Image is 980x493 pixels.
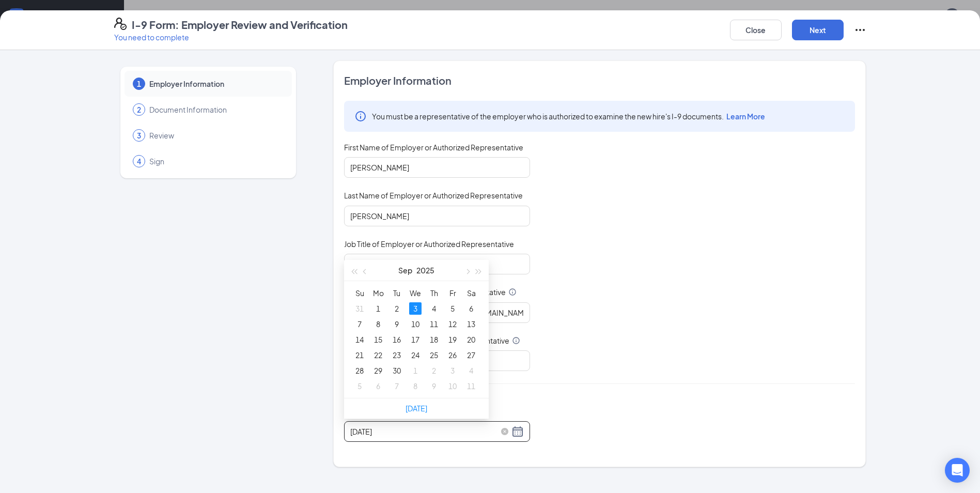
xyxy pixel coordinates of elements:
td: 2025-09-23 [387,347,406,363]
td: 2025-09-19 [443,332,462,347]
div: 17 [409,333,422,346]
td: 2025-10-03 [443,363,462,378]
td: 2025-10-01 [406,363,425,378]
span: 4 [137,156,141,166]
div: 10 [446,380,459,392]
div: 21 [353,349,366,361]
td: 2025-09-14 [350,332,369,347]
td: 2025-09-04 [425,301,443,316]
svg: Info [508,288,517,296]
div: 8 [372,318,384,330]
a: [DATE] [406,404,427,413]
div: 1 [409,364,422,377]
td: 2025-10-04 [462,363,480,378]
div: 1 [372,302,384,315]
div: 10 [409,318,422,330]
div: 15 [372,333,384,346]
div: 27 [465,349,477,361]
td: 2025-09-09 [387,316,406,332]
div: 3 [409,302,422,315]
svg: Info [512,336,520,345]
div: 6 [372,380,384,392]
span: close-circle [501,428,508,435]
th: We [406,285,425,301]
td: 2025-08-31 [350,301,369,316]
td: 2025-09-16 [387,332,406,347]
th: Sa [462,285,480,301]
td: 2025-09-26 [443,347,462,363]
h4: I-9 Form: Employer Review and Verification [132,18,348,32]
td: 2025-09-30 [387,363,406,378]
p: You need to complete [114,32,348,42]
div: 6 [465,302,477,315]
td: 2025-09-15 [369,332,387,347]
td: 2025-09-02 [387,301,406,316]
span: Review [149,130,282,141]
button: Close [730,20,782,40]
span: Employer Information [149,79,282,89]
input: Enter job title [344,254,530,274]
input: 09/03/2025 [350,426,509,437]
td: 2025-10-07 [387,378,406,394]
div: 14 [353,333,366,346]
div: 28 [353,364,366,377]
span: Last Name of Employer or Authorized Representative [344,190,523,201]
div: 12 [446,318,459,330]
div: 25 [428,349,440,361]
td: 2025-09-07 [350,316,369,332]
th: Mo [369,285,387,301]
td: 2025-09-08 [369,316,387,332]
div: 16 [391,333,403,346]
div: 13 [465,318,477,330]
div: 7 [353,318,366,330]
div: 31 [353,302,366,315]
input: Enter your last name [344,206,530,226]
th: Fr [443,285,462,301]
span: First Name of Employer or Authorized Representative [344,142,523,152]
td: 2025-09-06 [462,301,480,316]
div: 26 [446,349,459,361]
td: 2025-09-10 [406,316,425,332]
div: 4 [465,364,477,377]
div: 30 [391,364,403,377]
div: 19 [446,333,459,346]
div: 8 [409,380,422,392]
div: 5 [353,380,366,392]
th: Th [425,285,443,301]
span: Document Information [149,104,282,115]
span: 3 [137,130,141,141]
span: Learn More [726,112,765,121]
button: 2025 [416,260,434,281]
svg: FormI9EVerifyIcon [114,18,127,30]
svg: Ellipses [854,24,866,36]
td: 2025-09-13 [462,316,480,332]
td: 2025-10-02 [425,363,443,378]
div: Open Intercom Messenger [945,458,970,483]
svg: Info [354,110,367,122]
div: 11 [428,318,440,330]
div: 18 [428,333,440,346]
th: Tu [387,285,406,301]
td: 2025-10-10 [443,378,462,394]
td: 2025-09-20 [462,332,480,347]
span: 2 [137,104,141,115]
td: 2025-10-11 [462,378,480,394]
input: Enter your first name [344,157,530,178]
td: 2025-09-25 [425,347,443,363]
td: 2025-09-29 [369,363,387,378]
div: 24 [409,349,422,361]
td: 2025-09-24 [406,347,425,363]
td: 2025-09-28 [350,363,369,378]
div: 7 [391,380,403,392]
td: 2025-09-22 [369,347,387,363]
td: 2025-10-05 [350,378,369,394]
td: 2025-09-21 [350,347,369,363]
button: Sep [398,260,412,281]
div: 9 [428,380,440,392]
div: 11 [465,380,477,392]
th: Su [350,285,369,301]
td: 2025-09-01 [369,301,387,316]
div: 20 [465,333,477,346]
td: 2025-09-18 [425,332,443,347]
